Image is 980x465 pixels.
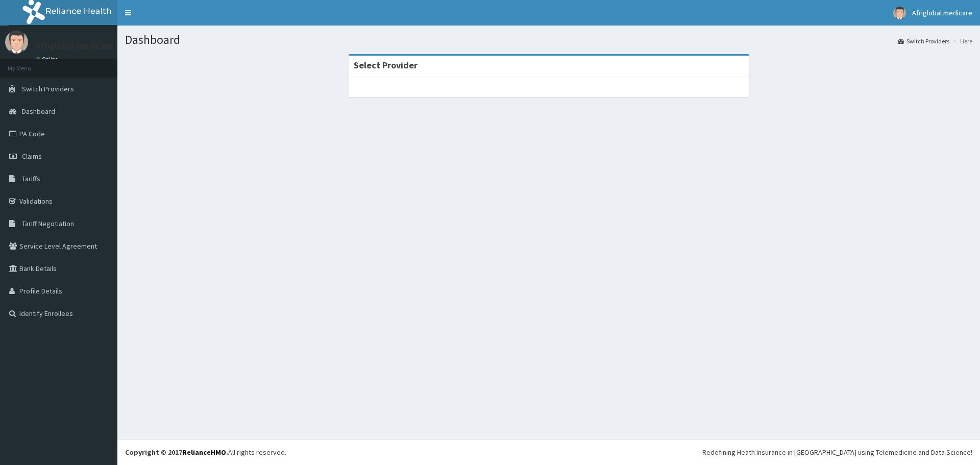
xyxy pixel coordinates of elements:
[182,448,226,457] a: RelianceHMO
[702,447,972,457] div: Redefining Heath Insurance in [GEOGRAPHIC_DATA] using Telemedicine and Data Science!
[125,33,972,46] h1: Dashboard
[898,37,949,45] a: Switch Providers
[22,174,40,183] span: Tariffs
[22,84,74,93] span: Switch Providers
[354,59,418,71] strong: Select Provider
[22,152,42,161] span: Claims
[893,7,906,19] img: User Image
[912,8,972,17] span: Afriglobal medicare
[117,439,980,465] footer: All rights reserved.
[36,56,60,63] a: Online
[36,41,113,51] p: Afriglobal medicare
[125,448,228,457] strong: Copyright © 2017 .
[950,37,972,45] li: Here
[22,219,74,228] span: Tariff Negotiation
[5,31,28,54] img: User Image
[22,107,55,116] span: Dashboard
